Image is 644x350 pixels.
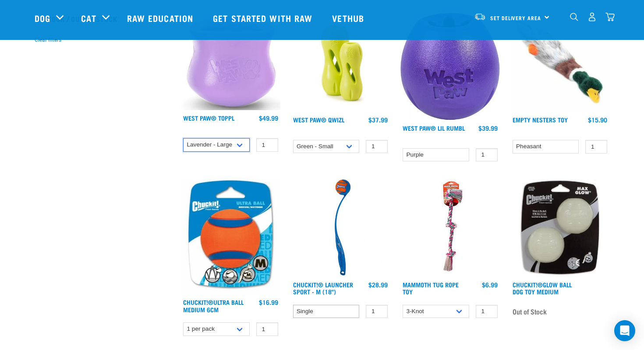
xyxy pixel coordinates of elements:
[403,283,459,293] a: Mammoth Tug Rope Toy
[400,177,500,277] img: Mammoth 3-Knot Tug
[513,283,572,293] a: Chuckit!®Glow Ball Dog Toy Medium
[259,299,278,306] div: $16.99
[256,322,278,336] input: 1
[476,305,498,318] input: 1
[474,13,486,21] img: van-moving.png
[588,116,607,123] div: $15.90
[81,11,96,25] a: Cat
[510,13,610,112] img: Empty nesters plush mallard 18 17
[605,12,615,21] img: home-icon@2x.png
[482,281,498,288] div: $6.99
[570,13,578,21] img: home-icon-1@2x.png
[368,116,388,123] div: $37.99
[35,11,50,25] a: Dog
[400,13,500,120] img: 91vjngt Ls L AC SL1500
[293,283,353,293] a: Chuckit!® Launcher Sport - M (18")
[291,177,390,277] img: Bb5c5226 acd4 4c0e 81f5 c383e1e1d35b 1 35d3d51dffbaba34a78f507489e2669f
[183,300,244,311] a: Chuckit!®Ultra Ball Medium 6cm
[183,116,234,119] a: West Paw® Toppl
[614,320,635,341] div: Open Intercom Messenger
[490,16,541,19] span: Set Delivery Area
[323,0,375,36] a: Vethub
[513,305,547,318] span: Out of Stock
[587,12,597,21] img: user.png
[476,148,498,162] input: 1
[259,114,278,121] div: $49.99
[291,13,390,112] img: Qwizl
[293,118,344,121] a: West Paw® Qwizl
[478,125,498,132] div: $39.99
[181,177,280,294] img: 152248chuck it ultra ball med 0013909
[403,126,465,129] a: West Paw® Lil Rumbl
[256,138,278,152] input: 1
[585,140,607,154] input: 1
[366,140,388,154] input: 1
[368,281,388,288] div: $28.99
[118,0,204,36] a: Raw Education
[366,305,388,318] input: 1
[204,0,323,36] a: Get started with Raw
[513,118,568,121] a: Empty Nesters Toy
[181,13,280,111] img: Lavender Toppl
[510,177,610,277] img: A237296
